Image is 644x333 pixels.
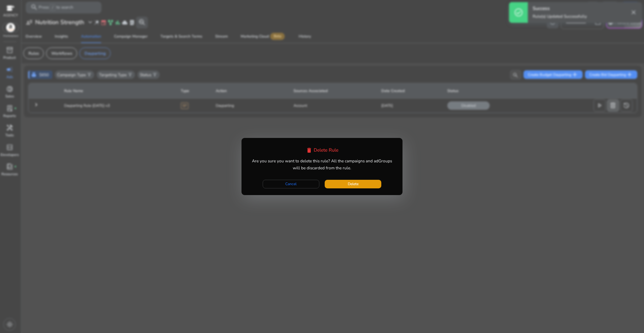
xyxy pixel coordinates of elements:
[306,147,312,153] span: delete
[248,147,396,153] div: Delete Rule
[348,181,358,187] span: Delete
[325,180,381,188] button: Delete
[248,158,396,172] p: Are you sure you want to delete this rule? All the campaigns and adGroups will be discarded from ...
[285,181,297,187] span: Cancel
[263,180,319,188] button: Cancel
